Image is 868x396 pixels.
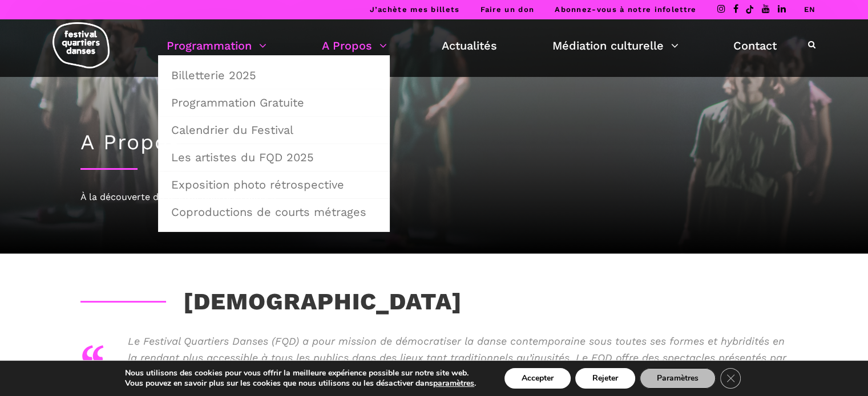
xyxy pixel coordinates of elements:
[80,190,788,205] div: À la découverte du festival quartiers danses
[80,288,462,316] h3: [DEMOGRAPHIC_DATA]
[720,368,741,389] button: Close GDPR Cookie Banner
[164,89,383,116] a: Programmation Gratuite
[53,22,110,68] img: logo-fqd-med
[504,368,571,389] button: Accepter
[80,328,105,396] div: “
[640,368,716,389] button: Paramètres
[164,62,383,88] a: Billetterie 2025
[555,5,696,14] a: Abonnez-vous à notre infolettre
[480,5,534,14] a: Faire un don
[442,36,497,55] a: Actualités
[322,36,387,55] a: A Propos
[433,378,474,389] button: paramètres
[167,36,267,55] a: Programmation
[164,117,383,143] a: Calendrier du Festival
[733,36,777,55] a: Contact
[125,378,476,389] p: Vous pouvez en savoir plus sur les cookies que nous utilisons ou les désactiver dans .
[164,172,383,198] a: Exposition photo rétrospective
[164,144,383,170] a: Les artistes du FQD 2025
[369,5,459,14] a: J’achète mes billets
[804,5,815,14] a: EN
[80,130,788,155] h1: A Propos
[575,368,635,389] button: Rejeter
[125,368,476,378] p: Nous utilisons des cookies pour vous offrir la meilleure expérience possible sur notre site web.
[552,36,679,55] a: Médiation culturelle
[164,199,383,225] a: Coproductions de courts métrages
